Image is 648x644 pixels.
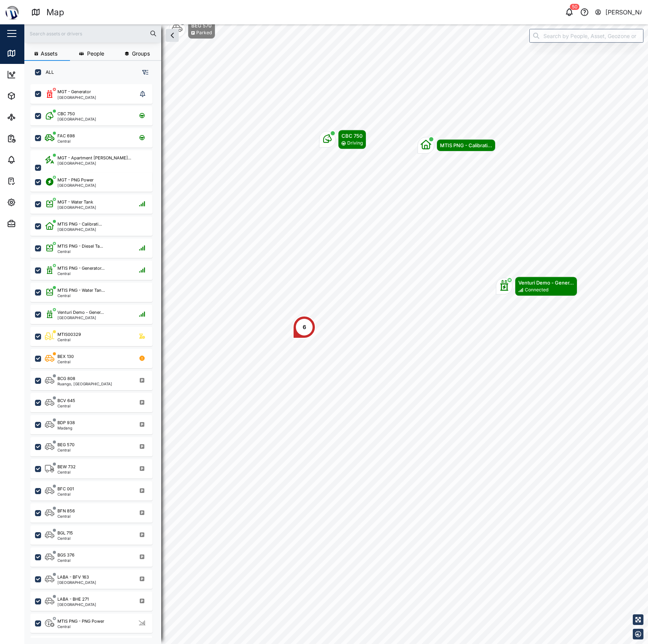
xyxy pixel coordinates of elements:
div: LABA - BFV 163 [57,574,89,580]
div: Central [57,492,74,496]
span: Assets [41,51,57,56]
div: Ruango, [GEOGRAPHIC_DATA] [57,382,112,386]
div: Central [57,338,81,342]
div: BGS 376 [57,552,75,558]
input: Search by People, Asset, Geozone or Place [529,29,643,43]
div: Central [57,250,103,253]
div: LABA - BHE 271 [57,596,89,603]
div: [GEOGRAPHIC_DATA] [57,316,104,320]
div: [GEOGRAPHIC_DATA] [57,95,96,99]
div: Map marker [418,137,496,154]
div: BEG 570 [57,442,75,448]
div: MTIS PNG - Water Tan... [57,287,105,294]
label: ALL [41,69,54,75]
div: Central [57,625,104,628]
div: Map marker [293,316,316,339]
div: [GEOGRAPHIC_DATA] [57,227,102,231]
div: BFN 856 [57,508,75,514]
div: Central [57,536,73,540]
div: Settings [20,198,47,207]
div: MGT - Generator [57,89,91,95]
div: Central [57,558,75,562]
div: Connected [525,286,548,294]
div: Driving [347,140,363,147]
div: MGT - PNG Power [57,177,94,183]
div: Admin [20,219,42,228]
div: MGT - Water Tank [57,199,93,205]
div: [GEOGRAPHIC_DATA] [57,603,96,606]
div: Venturi Demo - Gener... [57,309,104,316]
div: FAC 698 [57,133,75,139]
div: Central [57,272,105,275]
div: BCV 645 [57,398,75,404]
div: MTIS PNG - PNG Power [57,618,104,625]
div: grid [30,81,161,638]
div: MTIS PNG - Calibrati... [440,142,492,149]
div: Reports [20,134,46,143]
div: Dashboard [20,70,54,79]
div: 50 [570,4,580,10]
div: BCG 808 [57,375,75,382]
div: MTIS PNG - Calibrati... [57,221,102,227]
div: 6 [303,323,306,331]
div: BGL 715 [57,530,73,536]
div: Central [57,470,76,474]
div: CBC 750 [341,132,363,140]
div: Madang [57,426,75,430]
button: [PERSON_NAME] [594,7,642,17]
canvas: Map [24,24,648,644]
div: MGT - Apartment [PERSON_NAME]... [57,155,131,161]
div: [GEOGRAPHIC_DATA] [57,161,131,165]
div: [GEOGRAPHIC_DATA] [57,183,96,187]
div: BEG 570 [191,22,212,29]
div: Alarms [20,156,43,164]
div: Map marker [169,19,215,39]
div: Sites [20,113,38,121]
input: Search assets or drivers [29,28,157,39]
span: People [87,51,104,56]
div: Central [57,139,75,143]
div: Central [57,404,75,408]
div: Central [57,360,74,364]
div: BEX 130 [57,353,74,360]
div: Tasks [20,177,41,185]
img: Main Logo [4,4,21,21]
div: MTIS00329 [57,331,81,338]
div: Map marker [496,277,577,296]
div: Central [57,514,75,518]
div: BDP 938 [57,420,75,426]
div: [GEOGRAPHIC_DATA] [57,117,96,121]
div: CBC 750 [57,111,75,117]
div: Assets [20,92,43,100]
div: MTIS PNG - Diesel Ta... [57,243,103,250]
div: [GEOGRAPHIC_DATA] [57,580,96,584]
div: Venturi Demo - Gener... [518,279,574,286]
span: Groups [132,51,150,56]
div: [PERSON_NAME] [605,8,642,17]
div: Map marker [319,130,366,149]
div: [GEOGRAPHIC_DATA] [57,205,96,209]
div: BEW 732 [57,464,76,470]
div: MTIS PNG - Generator... [57,265,105,272]
div: Central [57,294,105,297]
div: Map [46,6,64,19]
div: Map [20,49,37,57]
div: Parked [196,29,212,37]
div: Central [57,448,75,452]
div: BFC 001 [57,486,74,492]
